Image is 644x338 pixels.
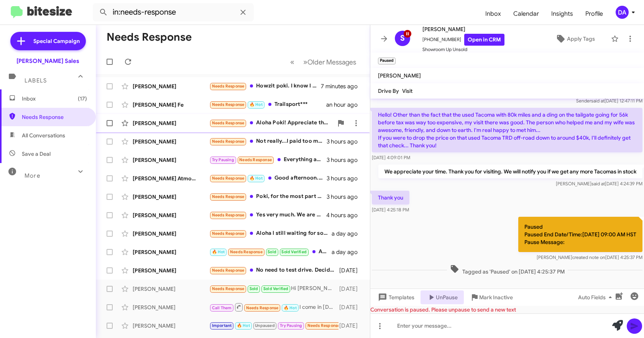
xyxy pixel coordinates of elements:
div: [PERSON_NAME] [133,156,209,164]
div: 3 hours ago [327,175,364,182]
button: Apply Tags [542,32,607,46]
span: 🔥 Hot [237,323,250,328]
span: More [25,172,40,179]
p: Thank you [372,191,409,204]
div: 3 hours ago [327,156,364,164]
a: Special Campaign [10,32,86,50]
div: Aloha Poki! Appreciate the follow up. Our visits with [PERSON_NAME] have been great! Mahalo plenty. [209,119,333,127]
span: Sold Verified [281,249,307,254]
button: UnPause [421,290,464,304]
span: Needs Response [212,176,245,181]
span: [DATE] 4:09:01 PM [372,155,410,160]
p: Paused Paused End Date/Time:[DATE] 09:00 AM HST Pause Message: [518,217,642,252]
span: Sold [268,249,276,254]
span: Apply Tags [567,32,595,46]
span: [PERSON_NAME] [378,72,421,79]
span: [DATE] 4:25:18 PM [372,207,409,213]
nav: Page navigation example [286,54,361,70]
span: Needs Response [212,231,245,236]
span: Special Campaign [33,37,80,45]
span: Drive By [378,87,399,94]
button: DA [609,6,636,19]
span: « [290,57,294,67]
div: 3 hours ago [327,138,364,145]
a: Open in CRM [464,34,504,46]
div: [PERSON_NAME] [133,230,209,237]
span: Inbox [22,95,87,102]
span: Unpaused [255,323,275,328]
div: [PERSON_NAME] [133,267,209,274]
div: [PERSON_NAME] [133,303,209,311]
span: Sold [250,286,258,291]
div: DA [616,6,629,19]
div: [PERSON_NAME] Atmosfera [133,175,209,182]
div: Are you a manager? [209,247,332,256]
div: [PERSON_NAME] [133,248,209,256]
div: [DATE] [338,285,364,293]
div: Aloha I still waiting for someone email me the invoice [209,229,332,238]
span: (17) [78,95,87,102]
div: an hour ago [326,101,364,109]
span: UnPause [436,290,458,304]
p: Hello! Other than the fact that the used Tacoma with 80k miles and a ding on the tailgate going f... [372,108,642,152]
small: Paused [378,58,396,64]
span: Needs Response [239,157,272,162]
span: [PERSON_NAME] [DATE] 4:25:37 PM [537,254,642,260]
span: All Conversations [22,132,65,139]
div: [PERSON_NAME] [133,193,209,201]
div: [PERSON_NAME] [133,285,209,293]
button: Next [299,54,361,70]
span: 🔥 Hot [284,305,297,310]
div: Sorry [PERSON_NAME], im always working - especially during the week And often on weekends too. I ... [209,321,338,330]
span: » [303,57,307,67]
div: I come in [DATE] [209,302,338,312]
span: Visit [402,87,412,94]
span: Auto Fields [578,290,615,304]
span: Needs Response [212,194,245,199]
span: Needs Response [212,268,245,273]
span: Needs Response [212,213,245,218]
span: Needs Response [212,120,245,125]
div: [PERSON_NAME] Fe [133,101,209,109]
div: Howzit poki. I know I didn't get approved with the trade in. Wondering if I do it without the tra... [209,82,321,91]
span: Sold Verified [263,286,289,291]
a: Inbox [479,3,507,25]
span: Needs Response [212,84,245,89]
div: Yes very much. We are still working out our life right now so we need a little time to work thing... [209,211,326,219]
div: Poki, for the most part everything was ok. We were not able to find a vehicle available. [209,192,327,201]
span: Insights [545,3,579,25]
span: Showroom Up Unsold [422,46,504,53]
button: Mark Inactive [464,290,519,304]
span: Try Pausing [280,323,302,328]
a: Calendar [507,3,545,25]
div: [PERSON_NAME] [133,322,209,330]
div: [PERSON_NAME] [133,82,209,90]
div: [PERSON_NAME] [133,138,209,145]
button: Templates [370,290,421,304]
div: [DATE] [338,322,364,330]
span: said at [591,98,605,104]
span: [PERSON_NAME] [DATE] 4:24:39 PM [556,181,642,186]
span: Mark Inactive [479,290,513,304]
span: S [400,32,405,45]
div: Everything as fine, thanks. I just couldn't pull the trigger at that price [209,155,327,164]
div: 4 hours ago [326,211,364,219]
span: Needs Response [230,249,263,254]
span: 🔥 Hot [250,102,263,107]
input: Search [93,3,254,21]
span: said at [591,181,605,186]
div: Conversation is paused. Please unpause to send a new text [370,306,644,313]
button: Auto Fields [572,290,621,304]
span: Needs Response [246,305,279,310]
div: Not really...I paid too much for the car and am stuck with high payments with my limited retire i... [209,137,327,146]
a: Profile [579,3,609,25]
span: Templates [376,290,414,304]
div: [DATE] [338,267,364,274]
div: 7 minutes ago [321,82,364,90]
span: Needs Response [212,139,245,144]
span: [PERSON_NAME] [422,25,504,34]
button: Previous [286,54,299,70]
span: Important [212,323,232,328]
